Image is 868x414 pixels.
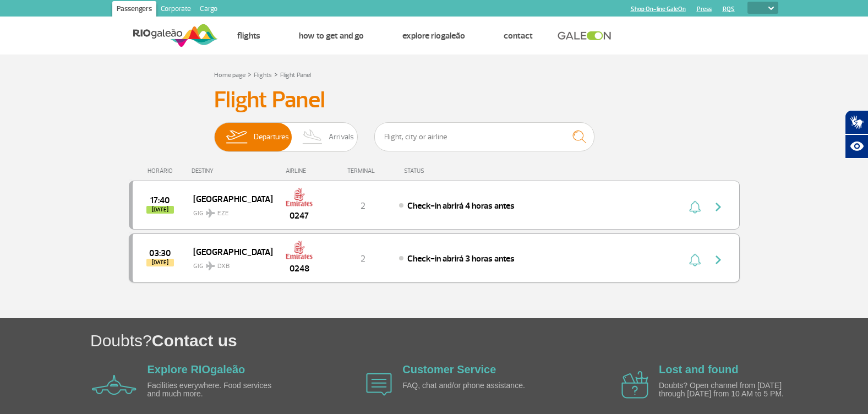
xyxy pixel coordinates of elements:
[248,68,252,80] a: >
[217,209,229,219] span: EZE
[146,206,174,214] span: [DATE]
[659,363,738,375] a: Lost and found
[272,167,327,175] div: AIRLINE
[845,110,868,134] button: Abrir tradutor de língua de sinais.
[374,122,594,151] input: Flight, city or airline
[504,30,533,41] a: Contact
[361,253,365,264] span: 2
[712,253,725,266] img: seta-direita-painel-voo.svg
[407,253,515,264] span: Check-in abrirá 3 horas antes
[407,200,515,211] span: Check-in abrirá 4 horas antes
[697,6,712,13] a: Press
[689,200,701,214] img: sino-painel-voo.svg
[402,30,465,41] a: Explore RIOgaleão
[148,382,274,399] p: Facilities everywhere. Food services and much more.
[402,382,529,390] p: FAQ, chat and/or phone assistance.
[217,262,230,271] span: DXB
[621,371,648,399] img: airplane icon
[148,363,245,375] a: Explore RIOgaleão
[214,86,654,114] h3: Flight Panel
[92,375,137,395] img: airplane icon
[398,167,488,175] div: STATUS
[132,167,192,175] div: HORÁRIO
[214,71,245,79] a: Home page
[845,134,868,159] button: Abrir recursos assistivos.
[299,30,364,41] a: How to get and go
[112,1,156,19] a: Passengers
[723,6,735,13] a: RQS
[146,259,174,266] span: [DATE]
[274,68,278,80] a: >
[193,192,264,206] span: [GEOGRAPHIC_DATA]
[361,200,365,211] span: 2
[193,255,264,271] span: GIG
[280,71,311,79] a: Flight Panel
[659,382,785,399] p: Doubts? Open channel from [DATE] through [DATE] from 10 AM to 5 PM.
[845,110,868,159] div: Plugin de acessibilidade da Hand Talk.
[149,249,171,257] span: 2025-10-02 03:30:00
[402,363,496,375] a: Customer Service
[152,331,237,350] span: Contact us
[254,123,289,151] span: Departures
[193,244,264,259] span: [GEOGRAPHIC_DATA]
[290,262,309,275] span: 0248
[712,200,725,214] img: seta-direita-painel-voo.svg
[192,167,272,175] div: DESTINY
[150,197,170,204] span: 2025-10-01 17:40:00
[219,123,254,151] img: slider-embarque
[254,71,272,79] a: Flights
[327,167,398,175] div: TERMINAL
[689,253,701,266] img: sino-painel-voo.svg
[329,123,354,151] span: Arrivals
[290,209,309,222] span: 0247
[206,262,215,270] img: destiny_airplane.svg
[206,209,215,217] img: destiny_airplane.svg
[195,1,222,19] a: Cargo
[156,1,195,19] a: Corporate
[366,373,392,396] img: airplane icon
[237,30,260,41] a: Flights
[193,203,264,219] span: GIG
[90,329,868,352] h1: Doubts?
[631,6,686,13] a: Shop On-line GaleOn
[297,123,329,151] img: slider-desembarque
